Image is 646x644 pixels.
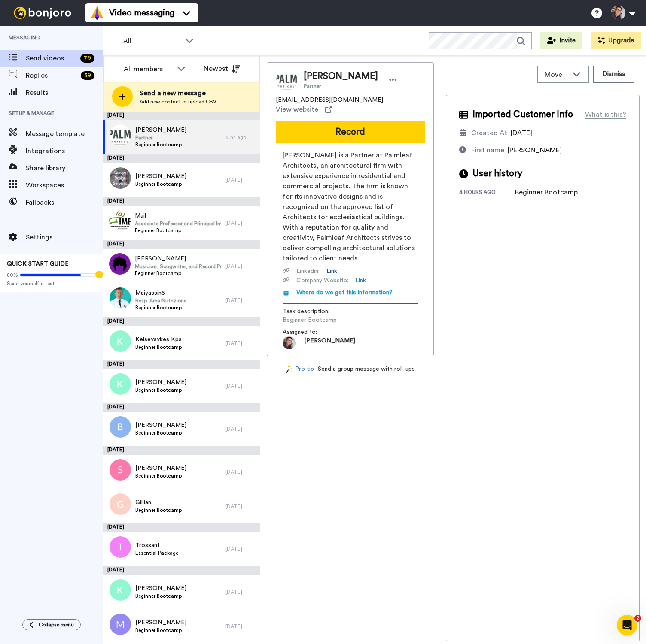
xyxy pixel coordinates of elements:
[26,70,77,81] span: Replies
[286,365,293,374] img: magic-wand.svg
[135,593,186,599] span: Beginner Bootcamp
[511,130,532,136] span: [DATE]
[135,289,186,297] span: Maiyassin5
[135,227,221,234] span: Beginner Bootcamp
[103,112,260,120] div: [DATE]
[22,619,81,630] button: Collapse menu
[276,121,425,143] button: Record
[123,36,181,46] span: All
[135,541,178,550] span: Trossant
[276,69,297,91] img: Image of Richard
[634,615,641,622] span: 2
[225,340,256,347] div: [DATE]
[472,108,573,121] span: Imported Customer Info
[110,459,131,481] img: s.png
[110,614,131,635] img: m.png
[90,6,104,20] img: vm-color.svg
[135,387,186,393] span: Beginner Bootcamp
[135,254,221,263] span: [PERSON_NAME]
[140,98,216,105] span: Add new contact or upload CSV
[135,220,221,227] span: Associate Professor and Principal Investigator
[26,53,77,63] span: Send videos
[109,253,131,275] img: 6ed17651-59a3-4b3b-b56a-f9ac744ba346.png
[540,32,582,49] button: Invite
[135,335,182,344] span: Kelseysykes Kps
[10,7,75,19] img: bj-logo-header-white.svg
[459,189,515,197] div: 4 hours ago
[7,280,96,287] span: Send yourself a test
[135,498,182,507] span: Gillian
[225,263,256,269] div: [DATE]
[283,307,343,316] span: Task description :
[225,426,256,432] div: [DATE]
[135,429,186,436] span: Beginner Bootcamp
[304,83,378,90] span: Partner
[135,297,186,304] span: Resp. Area Nutrizione
[103,523,260,532] div: [DATE]
[225,469,256,475] div: [DATE]
[197,60,247,77] button: Newest
[135,627,186,634] span: Beginner Bootcamp
[135,344,182,351] span: Beginner Bootcamp
[135,304,186,311] span: Beginner Bootcamp
[593,66,634,83] button: Dismiss
[276,104,318,115] span: View website
[7,272,18,278] span: 80%
[304,336,355,349] span: [PERSON_NAME]
[103,403,260,412] div: [DATE]
[296,267,320,275] span: Linkedin :
[135,378,186,387] span: [PERSON_NAME]
[103,240,260,249] div: [DATE]
[124,64,173,74] div: All members
[617,615,637,635] iframe: Intercom live chat
[135,472,186,479] span: Beginner Bootcamp
[135,584,186,593] span: [PERSON_NAME]
[39,621,74,628] span: Collapse menu
[135,270,221,277] span: Beginner Bootcamp
[471,145,504,155] div: First name
[109,7,174,19] span: Video messaging
[276,96,383,104] span: [EMAIL_ADDRESS][DOMAIN_NAME]
[267,365,434,374] div: - Send a group message with roll-ups
[26,197,103,208] span: Fallbacks
[26,232,103,242] span: Settings
[135,181,186,187] span: Beginner Bootcamp
[225,220,256,227] div: [DATE]
[110,416,131,438] img: b.png
[135,618,186,627] span: [PERSON_NAME]
[103,317,260,326] div: [DATE]
[135,141,186,148] span: Beginner Bootcamp
[225,503,256,510] div: [DATE]
[110,330,131,352] img: k.png
[326,267,337,275] a: Link
[26,163,103,173] span: Share library
[225,297,256,304] div: [DATE]
[508,147,562,154] span: [PERSON_NAME]
[103,360,260,369] div: [DATE]
[95,271,103,278] div: Tooltip anchor
[7,261,69,267] span: QUICK START GUIDE
[110,579,131,601] img: k.png
[135,507,182,514] span: Beginner Bootcamp
[80,54,94,63] div: 79
[355,276,366,285] a: Link
[296,276,348,285] span: Company Website :
[283,336,296,349] img: 71696d25-28dd-455d-a865-2e70ce26df81-1652917405.jpg
[26,146,103,156] span: Integrations
[103,154,260,163] div: [DATE]
[225,546,256,553] div: [DATE]
[135,263,221,270] span: Musician, Songwriter, and Record Producer
[26,129,103,139] span: Message template
[296,290,393,296] span: Where do we get this information?
[591,32,641,49] button: Upgrade
[472,167,522,180] span: User history
[135,126,186,134] span: [PERSON_NAME]
[135,464,186,472] span: [PERSON_NAME]
[140,88,216,98] span: Send a new message
[135,172,186,181] span: [PERSON_NAME]
[225,623,256,630] div: [DATE]
[471,128,507,138] div: Created At
[135,421,186,429] span: [PERSON_NAME]
[26,180,103,190] span: Workspaces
